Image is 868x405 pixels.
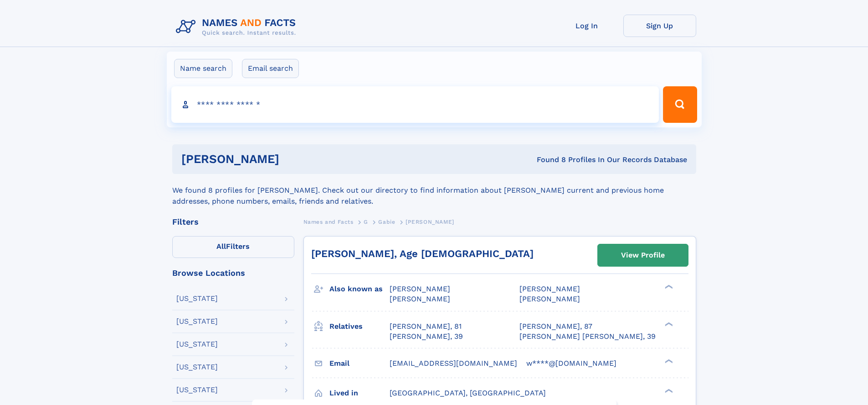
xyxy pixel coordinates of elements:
a: Names and Facts [303,216,354,227]
span: All [216,242,226,251]
div: Found 8 Profiles In Our Records Database [408,155,687,165]
a: G [364,216,368,227]
label: Filters [172,236,294,258]
span: [PERSON_NAME] [519,295,580,303]
div: We found 8 profiles for [PERSON_NAME]. Check out our directory to find information about [PERSON_... [172,174,696,207]
div: ❯ [663,321,673,327]
div: Filters [172,218,294,226]
a: [PERSON_NAME], 39 [390,331,463,342]
button: Search Button [663,86,697,123]
input: search input [171,86,659,123]
span: [PERSON_NAME] [406,219,454,225]
div: [US_STATE] [176,295,218,302]
span: G [364,219,368,225]
span: [EMAIL_ADDRESS][DOMAIN_NAME] [390,359,517,368]
span: Gabie [378,219,395,225]
h3: Lived in [329,385,390,401]
span: [GEOGRAPHIC_DATA], [GEOGRAPHIC_DATA] [390,389,546,397]
img: Logo Names and Facts [172,15,303,39]
div: Browse Locations [172,269,294,277]
a: [PERSON_NAME] [PERSON_NAME], 39 [519,331,656,342]
a: [PERSON_NAME], 87 [519,321,592,331]
h3: Email [329,356,390,371]
span: [PERSON_NAME] [390,295,450,303]
div: [US_STATE] [176,363,218,371]
a: Log In [550,15,623,37]
label: Name search [174,59,232,78]
a: [PERSON_NAME], 81 [390,321,462,331]
div: [US_STATE] [176,318,218,325]
div: ❯ [663,284,673,290]
h1: [PERSON_NAME] [181,153,408,165]
h3: Also known as [329,281,390,297]
div: ❯ [663,388,673,394]
div: ❯ [663,358,673,364]
a: View Profile [598,244,688,266]
h3: Relatives [329,319,390,334]
div: [US_STATE] [176,341,218,348]
span: [PERSON_NAME] [390,284,450,293]
div: [US_STATE] [176,386,218,394]
a: [PERSON_NAME], Age [DEMOGRAPHIC_DATA] [311,248,534,259]
a: Gabie [378,216,395,227]
span: [PERSON_NAME] [519,284,580,293]
a: Sign Up [623,15,696,37]
label: Email search [242,59,299,78]
div: View Profile [621,245,665,266]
